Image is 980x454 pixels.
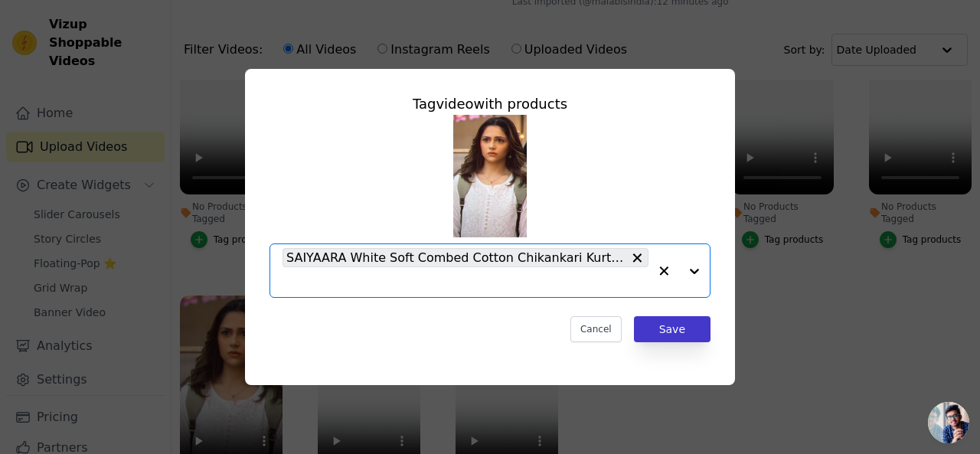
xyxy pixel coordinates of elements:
div: Tag video with products [269,93,710,115]
img: reel-preview-ii7hzn-00.myshopify.com-3707011311627286487_69047540116.jpeg [453,115,527,237]
button: Cancel [570,316,622,342]
button: Save [634,316,710,342]
span: SAIYAARA White Soft Combed Cotton Chikankari Kurti – Timeless Elegance Inspired by Love & Memories [286,248,626,267]
a: Open chat [928,402,969,443]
